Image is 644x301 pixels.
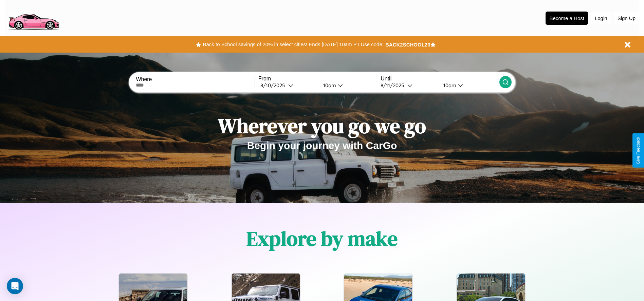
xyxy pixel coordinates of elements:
[5,3,62,32] img: logo
[591,12,611,24] button: Login
[614,12,639,24] button: Sign Up
[440,82,458,89] div: 10am
[136,76,254,82] label: Where
[320,82,338,89] div: 10am
[636,137,641,164] div: Give Feedback
[438,82,499,89] button: 10am
[258,82,318,89] button: 8/10/2025
[318,82,377,89] button: 10am
[260,82,288,89] div: 8 / 10 / 2025
[385,42,430,48] b: BACK2SCHOOL20
[258,76,377,82] label: From
[201,40,385,49] button: Back to School savings of 20% in select cities! Ends [DATE] 10am PT.Use code:
[381,82,407,89] div: 8 / 11 / 2025
[546,12,588,25] button: Become a Host
[381,76,499,82] label: Until
[246,225,398,252] h1: Explore by make
[7,278,23,294] div: Open Intercom Messenger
